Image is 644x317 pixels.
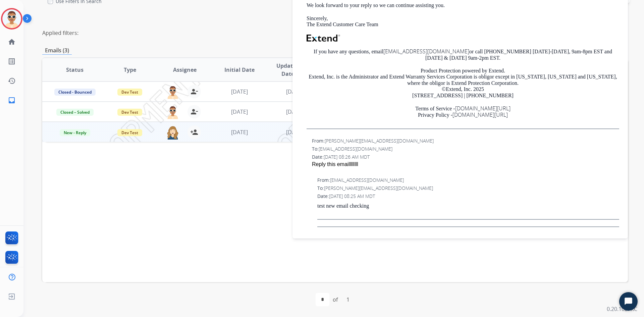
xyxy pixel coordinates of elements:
span: [DATE] [286,88,303,95]
span: Assignee [173,66,197,74]
div: 1 [341,293,355,306]
span: [DATE] [231,128,248,136]
img: agent-avatar [166,85,179,99]
img: avatar [2,9,21,28]
div: From: [312,138,619,144]
span: Initial Date [224,66,255,74]
span: Dev Test [117,109,142,116]
mat-icon: person_remove [190,88,198,96]
mat-icon: person_add [190,128,198,136]
span: Closed – Solved [56,109,94,116]
div: Reply this emaillllllll [312,160,619,168]
span: [DATE] [231,108,248,115]
a: [DOMAIN_NAME][URL] [455,105,511,112]
mat-icon: inbox [8,96,16,104]
span: Updated Date [273,62,303,78]
span: [PERSON_NAME][EMAIL_ADDRESS][DOMAIN_NAME] [325,138,434,144]
div: of [333,296,338,304]
img: agent-avatar [166,125,179,140]
p: 0.20.1027RC [607,305,637,313]
span: Closed - Bounced [54,89,96,96]
mat-icon: list_alt [8,57,16,65]
img: agent-avatar [166,105,179,119]
svg: Open Chat [624,297,633,306]
div: Date: [312,154,619,160]
span: [DATE] 08:26 AM MDT [324,154,370,160]
mat-icon: history [8,77,16,85]
a: [EMAIL_ADDRESS][DOMAIN_NAME] [383,48,469,55]
span: [DATE] [286,108,303,115]
span: Dev Test [117,129,142,136]
div: From: [317,177,619,183]
div: To: [317,185,619,192]
p: Product Protection powered by Extend. Extend, Inc. is the Administrator and Extend Warranty Servi... [307,68,619,99]
span: Status [66,66,84,74]
span: New - Reply [60,129,90,136]
div: Date: [317,193,619,200]
span: [EMAIL_ADDRESS][DOMAIN_NAME] [330,177,404,183]
p: Applied filters: [42,29,78,37]
span: [PERSON_NAME][EMAIL_ADDRESS][DOMAIN_NAME] [324,185,433,191]
span: Type [124,66,136,74]
p: Sincerely, The Extend Customer Care Team [307,15,619,28]
span: Dev Test [117,89,142,96]
p: We look forward to your reply so we can continue assisting you. [307,2,619,8]
p: test new email checking [317,203,619,209]
span: [DATE] [286,128,303,136]
div: To: [312,146,619,152]
p: If you have any questions, email or call [PHONE_NUMBER] [DATE]-[DATE], 9am-8pm EST and [DATE] & [... [307,48,619,61]
p: Terms of Service - Privacy Policy - [307,105,619,118]
span: [DATE] [231,88,248,95]
mat-icon: person_remove [190,108,198,116]
span: [EMAIL_ADDRESS][DOMAIN_NAME] [319,146,392,152]
a: [DOMAIN_NAME][URL] [452,111,508,118]
mat-icon: home [8,38,16,46]
span: [DATE] 08:25 AM MDT [329,193,375,199]
img: Extend Logo [307,35,340,42]
p: Emails (3) [42,46,72,55]
button: Start Chat [619,292,638,311]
